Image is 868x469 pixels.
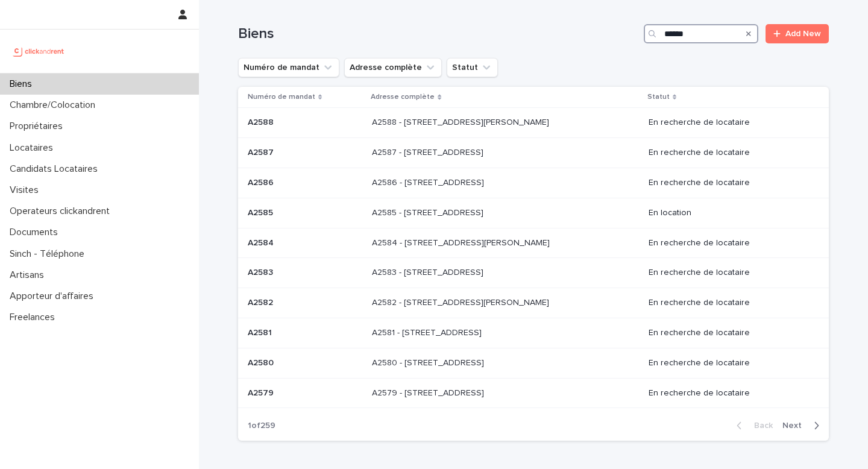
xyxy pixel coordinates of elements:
p: Artisans [5,269,54,281]
button: Adresse complète [344,58,442,77]
tr: A2583A2583 A2583 - [STREET_ADDRESS]A2583 - [STREET_ADDRESS] En recherche de locataire [238,258,829,288]
p: En recherche de locataire [649,388,810,398]
p: Adresse complète [371,90,435,104]
tr: A2580A2580 A2580 - [STREET_ADDRESS]A2580 - [STREET_ADDRESS] En recherche de locataire [238,348,829,378]
p: Locataires [5,142,63,154]
p: A2579 [248,386,276,398]
p: En recherche de locataire [649,238,810,248]
p: 1 of 259 [238,411,285,441]
p: Propriétaires [5,121,72,132]
p: En recherche de locataire [649,148,810,158]
p: En location [649,208,810,218]
p: A2579 - [STREET_ADDRESS] [372,386,486,398]
tr: A2579A2579 A2579 - [STREET_ADDRESS]A2579 - [STREET_ADDRESS] En recherche de locataire [238,378,829,408]
p: Freelances [5,312,64,323]
tr: A2585A2585 A2585 - [STREET_ADDRESS]A2585 - [STREET_ADDRESS] En location [238,198,829,228]
span: Next [782,421,809,430]
tr: A2587A2587 A2587 - [STREET_ADDRESS]A2587 - [STREET_ADDRESS] En recherche de locataire [238,138,829,168]
p: Operateurs clickandrent [5,206,119,217]
p: Apporteur d'affaires [5,291,103,302]
p: A2583 - 79 Avenue du Général de Gaulle, Champigny sur Marne 94500 [372,265,486,278]
p: A2580 - [STREET_ADDRESS] [372,356,486,368]
p: A2581 - [STREET_ADDRESS] [372,326,484,338]
p: A2586 - [STREET_ADDRESS] [372,175,486,188]
p: A2584 [248,236,276,248]
p: A2588 [248,115,276,128]
p: A2585 - [STREET_ADDRESS] [372,206,486,218]
p: A2586 [248,175,276,188]
button: Numéro de mandat [238,58,339,77]
input: Search [644,24,758,43]
h1: Biens [238,25,639,43]
p: A2580 [248,356,276,368]
p: Candidats Locataires [5,163,107,175]
button: Back [727,420,778,431]
p: A2587 [248,145,276,158]
tr: A2584A2584 A2584 - [STREET_ADDRESS][PERSON_NAME]A2584 - [STREET_ADDRESS][PERSON_NAME] En recherch... [238,228,829,258]
tr: A2588A2588 A2588 - [STREET_ADDRESS][PERSON_NAME]A2588 - [STREET_ADDRESS][PERSON_NAME] En recherch... [238,108,829,138]
tr: A2582A2582 A2582 - [STREET_ADDRESS][PERSON_NAME]A2582 - [STREET_ADDRESS][PERSON_NAME] En recherch... [238,288,829,318]
p: A2582 - 12 avenue Charles VII, Saint-Maur-des-Fossés 94100 [372,295,552,308]
p: En recherche de locataire [649,358,810,368]
p: A2585 [248,206,275,218]
p: Chambre/Colocation [5,99,105,111]
button: Statut [447,58,498,77]
span: Back [747,421,773,430]
p: En recherche de locataire [649,328,810,338]
p: Biens [5,78,42,90]
p: En recherche de locataire [649,298,810,308]
p: A2588 - [STREET_ADDRESS][PERSON_NAME] [372,115,552,128]
p: A2587 - [STREET_ADDRESS] [372,145,486,158]
p: En recherche de locataire [649,268,810,278]
p: Numéro de mandat [248,90,315,104]
p: Sinch - Téléphone [5,248,94,260]
a: Add New [766,24,829,43]
tr: A2586A2586 A2586 - [STREET_ADDRESS]A2586 - [STREET_ADDRESS] En recherche de locataire [238,168,829,198]
p: Statut [647,90,670,104]
p: A2584 - 79 Avenue du Général de Gaulle, Champigny sur Marne 94500 [372,236,552,248]
p: A2583 [248,265,275,278]
p: A2582 [248,295,275,308]
tr: A2581A2581 A2581 - [STREET_ADDRESS]A2581 - [STREET_ADDRESS] En recherche de locataire [238,318,829,348]
span: Add New [785,30,821,38]
p: A2581 [248,326,274,338]
img: UCB0brd3T0yccxBKYDjQ [10,39,68,63]
p: En recherche de locataire [649,118,810,128]
button: Next [778,420,829,431]
p: En recherche de locataire [649,178,810,188]
p: Documents [5,227,68,238]
p: Visites [5,184,48,196]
